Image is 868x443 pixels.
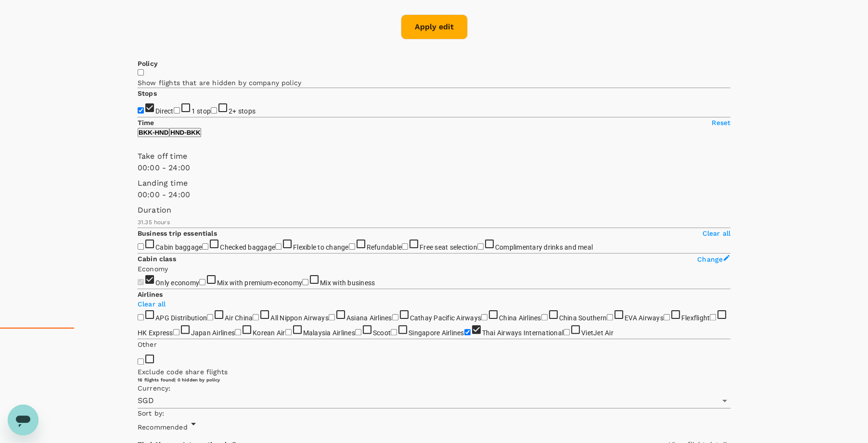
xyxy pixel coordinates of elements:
input: Cabin baggage [138,243,144,250]
strong: Stops [138,89,157,97]
span: Thai Airways International [482,329,564,337]
span: HK Express [138,329,173,337]
input: Refundable [349,243,355,250]
input: 2+ stops [211,107,217,114]
input: Free seat selection [402,243,408,250]
span: APG Distribution [155,314,207,322]
input: Scoot [355,329,361,335]
span: China Southern [559,314,607,322]
span: All Nippon Airways [270,314,329,322]
p: Clear all [138,299,730,309]
span: Malaysia Airlines [303,329,355,337]
span: EVA Airways [625,314,664,322]
input: APG Distribution [138,314,144,320]
span: Scoot [373,329,391,337]
input: Korean Air [235,329,241,335]
input: Checked baggage [202,243,208,250]
span: 2+ stops [229,107,255,115]
input: Asiana Airlines [329,314,335,320]
span: Mix with business [320,279,375,287]
span: Flexible to change [293,243,349,251]
button: Apply edit [401,14,468,39]
input: Mix with business [302,279,308,285]
input: All Nippon Airways [253,314,259,320]
span: Only economy [155,279,199,287]
input: Flexible to change [275,243,281,250]
span: Cabin baggage [155,243,202,251]
input: Singapore Airlines [391,329,397,335]
span: Korean Air [253,329,285,337]
p: Clear all [702,228,730,238]
strong: Airlines [138,291,163,298]
span: 1 stop [191,107,211,115]
input: Flexflight [664,314,670,320]
span: Japan Airlines [191,329,235,337]
span: Flexflight [681,314,710,322]
div: 16 flights found | 0 hidden by policy [138,377,730,383]
p: Duration [138,204,730,216]
p: HND - BKK [170,129,200,136]
span: Recommended [138,423,188,431]
button: Open [718,394,731,407]
span: Checked baggage [220,243,275,251]
input: Air China [207,314,213,320]
span: China Airlines [499,314,541,322]
span: Cathay Pacific Airways [410,314,482,322]
input: Direct [138,107,144,114]
p: Take off time [138,151,730,162]
p: BKK - HND [139,129,168,136]
p: Show flights that are hidden by company policy [138,78,730,88]
span: Direct [155,107,174,115]
input: Thai Airways International [464,329,471,335]
input: Malaysia Airlines [285,329,292,335]
span: Change [697,255,723,263]
p: Other [138,340,730,349]
p: Time [138,118,154,127]
p: Policy [138,59,730,68]
span: Asiana Airlines [346,314,392,322]
input: Only economy [138,279,144,285]
span: Free seat selection [420,243,477,251]
input: VietJet Air [563,329,570,335]
span: Air China [225,314,253,322]
input: HK Express [710,314,716,320]
p: Reset [712,118,730,127]
p: Landing time [138,177,730,189]
span: Singapore Airlines [408,329,464,337]
span: 31.35 hours [138,219,170,226]
input: Exclude code share flights [138,358,144,365]
span: Complimentary drinks and meal [495,243,593,251]
input: Japan Airlines [173,329,179,335]
input: Mix with premium-economy [199,279,205,285]
span: 00:00 - 24:00 [138,163,190,172]
input: EVA Airways [607,314,613,320]
span: Refundable [367,243,402,251]
span: 00:00 - 24:00 [138,190,190,199]
strong: Business trip essentials [138,229,217,237]
input: Cathay Pacific Airways [392,314,398,320]
input: 1 stop [174,107,180,114]
span: Currency : [138,384,170,392]
strong: Cabin class [138,255,176,263]
input: China Southern [541,314,548,320]
input: Complimentary drinks and meal [477,243,484,250]
span: Mix with premium-economy [217,279,302,287]
span: VietJet Air [581,329,613,337]
iframe: Button to launch messaging window [8,405,38,435]
p: Exclude code share flights [138,367,730,377]
span: Sort by : [138,409,164,417]
input: China Airlines [481,314,487,320]
p: Economy [138,264,730,274]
